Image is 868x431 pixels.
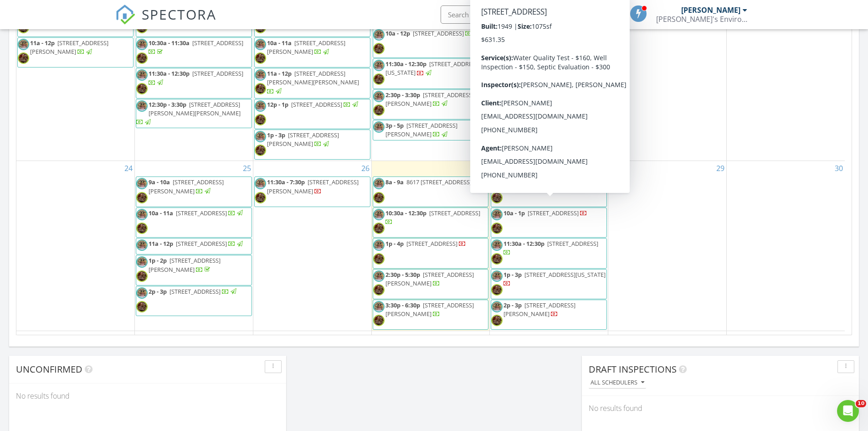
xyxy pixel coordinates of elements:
a: 3:30p - 6:30p [STREET_ADDRESS][PERSON_NAME] [385,301,474,318]
span: [STREET_ADDRESS][PERSON_NAME] [149,178,224,195]
td: Go to August 27, 2025 [371,161,490,331]
img: img_2390.jpeg [255,131,266,142]
span: [STREET_ADDRESS] [176,209,227,217]
a: 11:30a - 12:30p [STREET_ADDRESS][US_STATE] [373,58,489,88]
span: 10a - 11a [267,39,292,47]
span: 11:30a - 7:30p [267,178,305,186]
img: img_2390.jpeg [255,100,266,112]
a: 11a - 12p [STREET_ADDRESS][PERSON_NAME][PERSON_NAME] [254,68,370,98]
span: 3p - 5p [385,121,404,130]
img: mcb_portrait.jpg [373,73,385,85]
td: Go to September 2, 2025 [253,331,371,361]
a: Go to August 27, 2025 [478,161,489,176]
span: 11:30a - 12:30p [149,69,190,78]
a: Go to August 31, 2025 [123,331,134,346]
img: mcb_portrait.jpg [255,192,266,203]
a: 2:30p - 3:30p [STREET_ADDRESS][PERSON_NAME] [373,89,489,119]
span: 2:30p - 5:30p [385,270,420,279]
span: 1p - 3p [503,270,522,279]
span: Unconfirmed [16,363,82,375]
img: img_2390.jpeg [491,239,503,251]
a: 12:30p - 3:30p [STREET_ADDRESS] [491,68,607,98]
img: img_2390.jpeg [491,178,503,189]
a: 8a - 9a 8617 [STREET_ADDRESS] [385,178,480,186]
img: mcb_portrait.jpg [491,315,503,326]
span: [STREET_ADDRESS][US_STATE] [524,270,606,279]
img: img_2390.jpeg [491,131,503,142]
a: 1p - 2p [STREET_ADDRESS][PERSON_NAME] [149,256,221,273]
span: [STREET_ADDRESS][PERSON_NAME] [503,131,575,148]
span: [STREET_ADDRESS] [528,209,579,217]
span: 11a - 12p [30,39,55,47]
span: [STREET_ADDRESS][PERSON_NAME] [30,39,108,56]
span: 10a - 12p [385,29,410,37]
td: Go to August 25, 2025 [135,161,253,331]
a: 11a - 12p [STREET_ADDRESS][PERSON_NAME] [30,39,108,56]
a: 11a - 12p [STREET_ADDRESS] [149,239,244,248]
span: 10:30a - 12:30p [385,209,426,217]
a: 12:30p - 3:30p [STREET_ADDRESS] [503,69,595,86]
a: 10a - 11a [STREET_ADDRESS][PERSON_NAME] [254,37,370,68]
span: [STREET_ADDRESS] [291,100,342,109]
td: Go to August 31, 2025 [16,331,135,361]
span: [STREET_ADDRESS][US_STATE] [385,60,480,77]
span: [STREET_ADDRESS] [531,39,582,47]
td: Go to August 30, 2025 [726,161,845,331]
span: 10a - 11a [503,39,528,47]
a: 2p - 3p [STREET_ADDRESS][PERSON_NAME][PERSON_NAME] [503,100,596,126]
img: img_2390.jpeg [136,287,148,299]
a: 3p - 5p [STREET_ADDRESS][PERSON_NAME] [373,120,489,140]
td: Go to September 6, 2025 [726,331,845,361]
a: 11:30a - 7:30p [STREET_ADDRESS][PERSON_NAME] [254,177,370,207]
img: img_2390.jpeg [373,91,385,102]
a: 10a - 1p [STREET_ADDRESS] [503,209,587,217]
img: mcb_portrait.jpg [136,192,148,203]
span: [STREET_ADDRESS][PERSON_NAME][PERSON_NAME] [267,69,359,86]
div: All schedulers [591,379,644,386]
span: [STREET_ADDRESS] [192,69,243,78]
img: mcb_portrait.jpg [136,223,148,234]
td: Go to September 5, 2025 [608,331,727,361]
a: Go to September 2, 2025 [364,331,371,346]
span: [STREET_ADDRESS][PERSON_NAME] [503,301,575,318]
img: mcb_portrait.jpg [136,270,148,282]
span: [STREET_ADDRESS] [528,178,579,186]
span: [STREET_ADDRESS] [429,209,480,217]
a: 10a - 11a [STREET_ADDRESS] [149,209,244,217]
a: Go to August 26, 2025 [360,161,371,176]
a: 9a - 10a [STREET_ADDRESS][PERSON_NAME] [136,177,252,207]
span: 1p - 4p [385,239,404,248]
span: 2:30p - 3:30p [385,91,420,99]
a: Go to August 29, 2025 [714,161,726,176]
a: 2p - 3p [STREET_ADDRESS] [149,287,238,296]
a: 11:30a - 12:30p [STREET_ADDRESS] [149,69,243,86]
a: Go to August 28, 2025 [596,161,608,176]
span: 8a - 9a [385,178,404,186]
img: mcb_portrait.jpg [373,104,385,116]
span: 10:30a - 11:30a [149,39,190,47]
a: Go to September 4, 2025 [600,331,608,346]
a: Go to September 6, 2025 [837,331,845,346]
span: [STREET_ADDRESS] [169,287,221,296]
img: mcb_portrait.jpg [255,114,266,125]
a: 1p - 3p [STREET_ADDRESS][PERSON_NAME] [267,131,339,148]
a: 9a - 11a [STREET_ADDRESS] [503,178,587,186]
a: 10:30a - 12:30p [STREET_ADDRESS] [385,209,480,226]
img: mcb_portrait.jpg [491,114,503,125]
a: Go to September 3, 2025 [482,331,489,346]
a: 10a - 1p [STREET_ADDRESS] [491,208,607,238]
img: img_2390.jpeg [491,69,503,81]
a: 12:30p - 3:30p [STREET_ADDRESS][PERSON_NAME][PERSON_NAME] [136,100,241,126]
iframe: Intercom live chat [837,400,859,422]
a: 3:30p - 6:30p [STREET_ADDRESS][PERSON_NAME] [373,300,489,330]
span: 11:30a - 12:30p [503,239,544,248]
a: 2p - 3p [STREET_ADDRESS][PERSON_NAME] [491,300,607,330]
td: Go to September 4, 2025 [490,331,608,361]
img: img_2390.jpeg [373,270,385,282]
img: mcb_portrait.jpg [373,253,385,265]
span: [STREET_ADDRESS][PERSON_NAME] [149,256,221,273]
div: No results found [582,396,859,421]
span: [STREET_ADDRESS] [192,39,243,47]
a: 11a - 12p [STREET_ADDRESS][PERSON_NAME][PERSON_NAME] [267,69,359,95]
img: img_2390.jpeg [373,60,385,71]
